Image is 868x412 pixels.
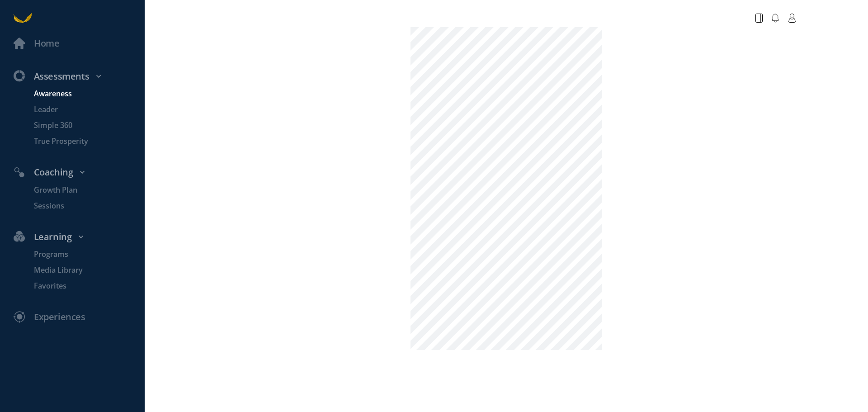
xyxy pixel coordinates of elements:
[34,265,142,276] p: Media Library
[34,280,142,292] p: Favorites
[20,280,145,292] a: Favorites
[20,88,145,99] a: Awareness
[20,136,145,147] a: True Prosperity
[20,185,145,196] a: Growth Plan
[34,88,142,99] p: Awareness
[7,230,149,245] div: Learning
[34,185,142,196] p: Growth Plan
[34,310,85,325] div: Experiences
[20,265,145,276] a: Media Library
[7,165,149,180] div: Coaching
[20,104,145,115] a: Leader
[34,36,59,51] div: Home
[34,104,142,115] p: Leader
[20,200,145,212] a: Sessions
[7,69,149,84] div: Assessments
[34,136,142,147] p: True Prosperity
[34,120,142,131] p: Simple 360
[34,200,142,212] p: Sessions
[34,249,142,260] p: Programs
[20,120,145,131] a: Simple 360
[20,249,145,260] a: Programs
